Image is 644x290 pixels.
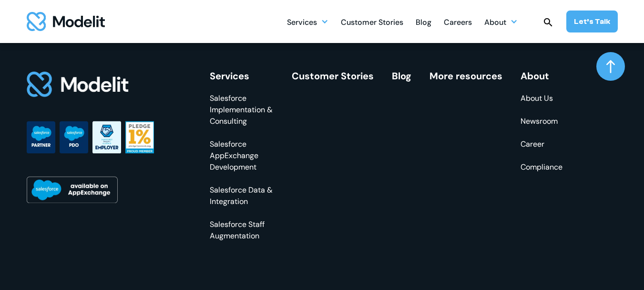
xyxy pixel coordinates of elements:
a: Careers [444,12,472,31]
div: Blog [416,14,431,32]
a: Salesforce Data & Integration [210,184,274,207]
a: About Us [521,93,562,104]
img: modelit logo [27,12,105,31]
a: Salesforce Staff Augmentation [210,219,274,242]
div: Services [287,12,328,31]
a: Blog [392,70,411,82]
div: About [484,12,518,31]
div: About [484,14,506,32]
img: footer logo [27,71,130,98]
div: Let’s Talk [574,16,610,27]
a: More resources [429,70,502,82]
a: Customer Stories [292,70,374,82]
div: Services [287,14,317,32]
div: Careers [444,14,472,32]
a: Career [521,139,562,150]
a: home [27,12,105,31]
div: About [521,71,562,81]
a: Salesforce AppExchange Development [210,139,274,173]
a: Customer Stories [341,12,403,31]
a: Compliance [521,161,562,173]
a: Let’s Talk [566,11,618,32]
div: Services [210,71,274,81]
a: Salesforce Implementation & Consulting [210,93,274,127]
a: Newsroom [521,116,562,127]
img: arrow up [606,60,615,73]
div: Customer Stories [341,14,403,32]
a: Blog [416,12,431,31]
